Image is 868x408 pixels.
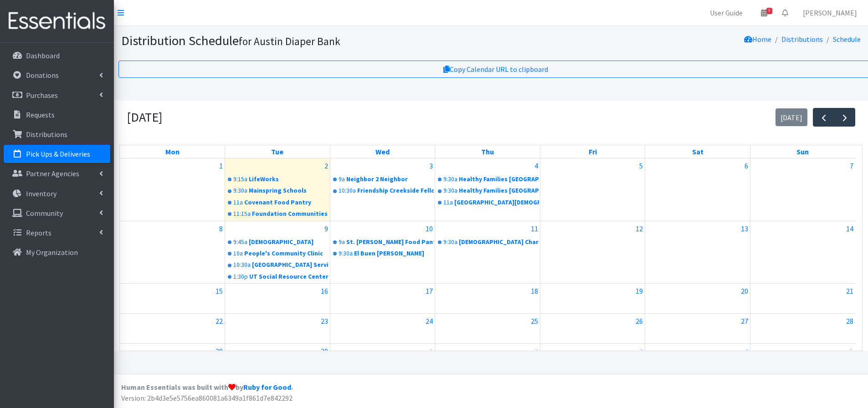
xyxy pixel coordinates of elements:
[319,314,330,328] a: September 23, 2025
[233,175,247,184] div: 9:15a
[4,66,110,84] a: Donations
[330,158,435,221] td: September 3, 2025
[214,314,225,328] a: September 22, 2025
[848,158,855,173] a: September 7, 2025
[4,145,110,163] a: Pick Ups & Deliveries
[226,260,329,270] a: 10:30a[GEOGRAPHIC_DATA] Serving Center
[459,238,539,247] div: [DEMOGRAPHIC_DATA] Charities of [GEOGRAPHIC_DATA][US_STATE]
[754,4,775,22] a: 9
[233,260,251,270] div: 10:30a
[4,243,110,261] a: My Organization
[319,284,330,298] a: September 16, 2025
[26,71,59,80] p: Donations
[443,175,457,184] div: 9:30a
[121,382,293,392] strong: Human Essentials was built with by .
[443,238,457,247] div: 9:30a
[226,197,329,208] a: 11aCovenant Food Pantry
[4,106,110,124] a: Requests
[249,272,329,281] div: UT Social Resource Center
[26,91,58,100] p: Purchases
[121,393,293,403] span: Version: 2b4d3e5e5756ea860081a6349a1f861d7e842292
[26,110,55,119] p: Requests
[776,108,808,126] button: [DATE]
[645,221,750,284] td: September 13, 2025
[435,314,540,344] td: September 25, 2025
[239,35,340,48] small: for Austin Diaper Bank
[120,221,225,284] td: September 8, 2025
[634,314,645,328] a: September 26, 2025
[4,46,110,65] a: Dashboard
[26,209,63,218] p: Community
[529,221,540,236] a: September 11, 2025
[690,145,705,158] a: Saturday
[796,4,864,22] a: [PERSON_NAME]
[244,249,329,258] div: People's Community Clinic
[645,344,750,374] td: October 4, 2025
[346,175,434,184] div: Neighbor 2 Neighbor
[127,110,162,125] h2: [DATE]
[323,221,330,236] a: September 9, 2025
[844,314,855,328] a: September 28, 2025
[243,382,291,392] a: Ruby for Good
[319,344,330,358] a: September 30, 2025
[269,145,285,158] a: Tuesday
[540,221,645,284] td: September 12, 2025
[214,284,225,298] a: September 15, 2025
[435,344,540,374] td: October 2, 2025
[339,238,345,247] div: 9a
[4,224,110,242] a: Reports
[225,344,330,374] td: September 30, 2025
[121,33,550,49] h1: Distribution Schedule
[479,145,496,158] a: Thursday
[637,158,645,173] a: September 5, 2025
[339,249,353,258] div: 9:30a
[645,314,750,344] td: September 27, 2025
[120,344,225,374] td: September 29, 2025
[346,238,434,247] div: St. [PERSON_NAME] Food Pantry
[750,314,855,344] td: September 28, 2025
[4,164,110,183] a: Partner Agencies
[781,35,823,44] a: Distributions
[424,314,435,328] a: September 24, 2025
[743,344,750,358] a: October 4, 2025
[164,145,181,158] a: Monday
[4,184,110,203] a: Inventory
[26,130,67,139] p: Distributions
[233,186,247,195] div: 9:30a
[331,185,434,196] a: 10:30aFriendship Creekside Fellowship
[26,228,51,237] p: Reports
[540,314,645,344] td: September 26, 2025
[120,314,225,344] td: September 22, 2025
[330,284,435,314] td: September 17, 2025
[744,35,771,44] a: Home
[26,248,78,257] p: My Organization
[637,344,645,358] a: October 3, 2025
[750,284,855,314] td: September 21, 2025
[529,314,540,328] a: September 25, 2025
[233,209,251,219] div: 11:15a
[225,314,330,344] td: September 23, 2025
[226,237,329,248] a: 9:45a[DEMOGRAPHIC_DATA]
[750,221,855,284] td: September 14, 2025
[26,169,79,178] p: Partner Agencies
[459,186,539,195] div: Healthy Families [GEOGRAPHIC_DATA]
[244,198,329,207] div: Covenant Food Pantry
[252,260,329,270] div: [GEOGRAPHIC_DATA] Serving Center
[233,272,248,281] div: 1:30p
[4,204,110,222] a: Community
[533,344,540,358] a: October 2, 2025
[454,198,539,207] div: [GEOGRAPHIC_DATA][DEMOGRAPHIC_DATA]
[331,248,434,259] a: 9:30aEl Buen [PERSON_NAME]
[645,284,750,314] td: September 20, 2025
[233,238,247,247] div: 9:45a
[844,284,855,298] a: September 21, 2025
[739,284,750,298] a: September 20, 2025
[443,186,457,195] div: 9:30a
[750,344,855,374] td: October 5, 2025
[252,209,329,219] div: Foundation Communities "FC CHI"
[844,221,855,236] a: September 14, 2025
[26,149,90,158] p: Pick Ups & Deliveries
[739,314,750,328] a: September 27, 2025
[529,284,540,298] a: September 18, 2025
[813,108,834,127] button: Previous month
